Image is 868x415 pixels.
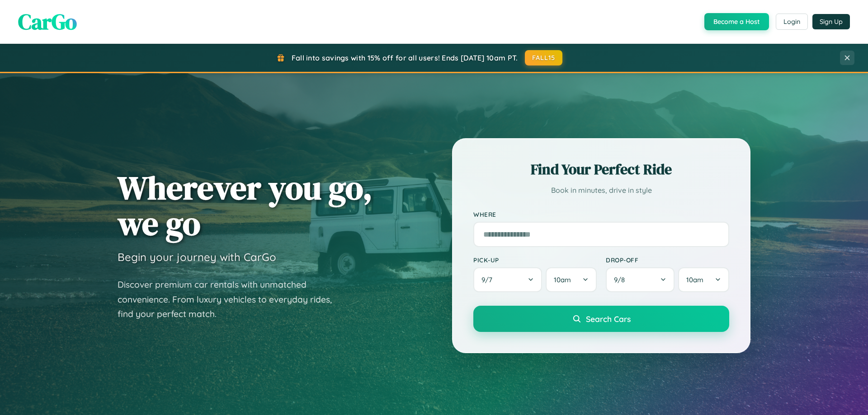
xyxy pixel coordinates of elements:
[292,53,518,62] span: Fall into savings with 15% off for all users! Ends [DATE] 10am PT.
[704,13,769,30] button: Become a Host
[546,267,597,292] button: 10am
[18,7,77,37] span: CarGo
[606,267,675,292] button: 9/8
[481,275,497,284] span: 9 / 7
[118,250,276,264] h3: Begin your journey with CarGo
[118,277,344,322] p: Discover premium car rentals with unmatched convenience. From luxury vehicles to everyday rides, ...
[678,267,729,292] button: 10am
[586,314,631,324] span: Search Cars
[473,306,729,332] button: Search Cars
[473,184,729,197] p: Book in minutes, drive in style
[525,50,563,65] button: FALL15
[812,14,850,29] button: Sign Up
[686,275,703,284] span: 10am
[473,210,729,218] label: Where
[776,14,808,30] button: Login
[118,170,373,241] h1: Wherever you go, we go
[473,159,729,179] h2: Find Your Perfect Ride
[614,275,629,284] span: 9 / 8
[473,267,542,292] button: 9/7
[554,275,571,284] span: 10am
[473,256,597,264] label: Pick-up
[606,256,729,264] label: Drop-off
